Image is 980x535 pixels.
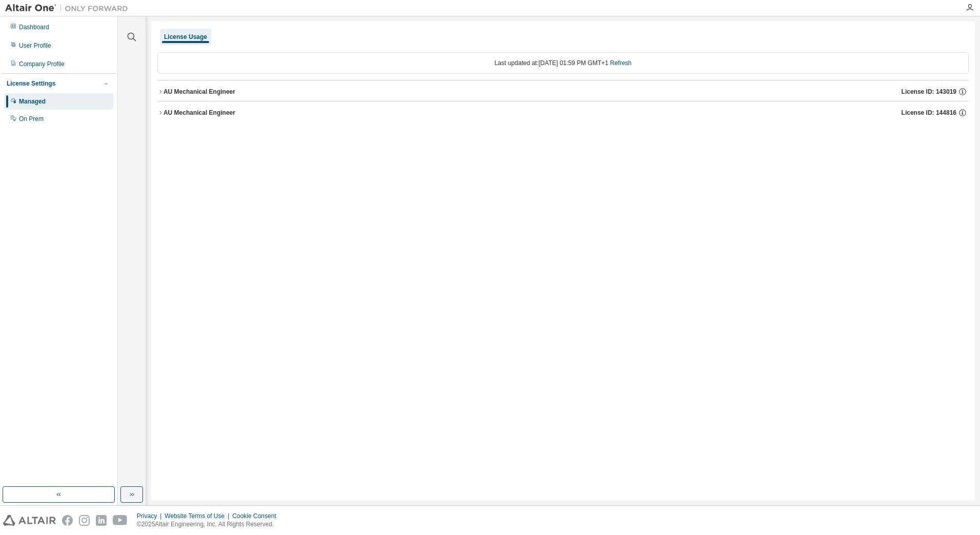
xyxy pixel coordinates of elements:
div: Cookie Consent [232,512,282,520]
p: © 2025 Altair Engineering, Inc. All Rights Reserved. [137,520,282,529]
div: License Usage [164,33,207,41]
div: Managed [19,97,46,106]
div: On Prem [19,115,44,123]
div: User Profile [19,42,51,50]
img: youtube.svg [113,515,128,526]
img: linkedin.svg [96,515,107,526]
div: Privacy [137,512,165,520]
img: Altair One [5,3,133,13]
img: facebook.svg [62,515,73,526]
img: instagram.svg [79,515,90,526]
span: License ID: 143019 [902,88,956,96]
div: Last updated at: [DATE] 01:59 PM GMT+1 [157,52,969,74]
div: Website Terms of Use [165,512,232,520]
div: AU Mechanical Engineer [164,88,235,96]
button: AU Mechanical EngineerLicense ID: 144816 [157,101,969,124]
span: License ID: 144816 [902,109,956,117]
button: AU Mechanical EngineerLicense ID: 143019 [157,80,969,103]
img: altair_logo.svg [3,515,56,526]
div: License Settings [7,79,55,88]
div: Company Profile [19,60,65,68]
div: AU Mechanical Engineer [164,109,235,117]
a: Refresh [610,59,631,67]
div: Dashboard [19,23,49,31]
